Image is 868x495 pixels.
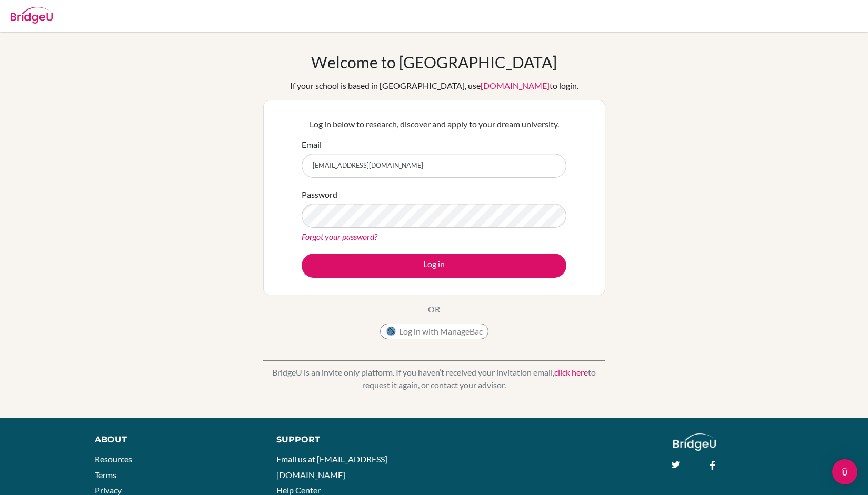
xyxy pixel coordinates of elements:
[832,459,857,484] div: Open Intercom Messenger
[263,366,605,391] p: BridgeU is an invite only platform. If you haven’t received your invitation email, to request it ...
[311,53,557,72] h1: Welcome to [GEOGRAPHIC_DATA]
[302,118,566,130] p: Log in below to research, discover and apply to your dream university.
[302,254,566,278] button: Log in
[302,231,377,241] a: Forgot your password?
[95,433,253,446] div: About
[302,138,322,151] label: Email
[302,188,337,201] label: Password
[673,433,716,451] img: logo_white@2x-f4f0deed5e89b7ecb1c2cc34c3e3d731f90f0f143d5ea2071677605dd97b5244.png
[428,303,440,316] p: OR
[276,454,387,480] a: Email us at [EMAIL_ADDRESS][DOMAIN_NAME]
[554,367,588,377] a: click here
[290,79,578,92] div: If your school is based in [GEOGRAPHIC_DATA], use to login.
[276,433,423,446] div: Support
[380,324,488,339] button: Log in with ManageBac
[95,470,116,480] a: Terms
[95,485,122,495] a: Privacy
[481,80,550,90] a: [DOMAIN_NAME]
[95,454,132,464] a: Resources
[276,485,321,495] a: Help Center
[11,7,53,24] img: Bridge-U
